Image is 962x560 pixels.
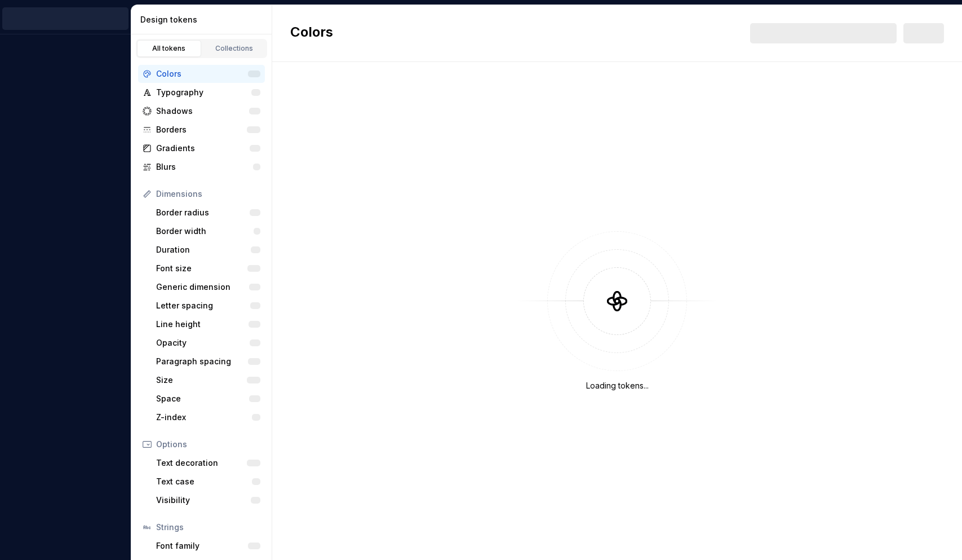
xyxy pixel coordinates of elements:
[156,263,247,274] div: Font size
[156,439,260,450] div: Options
[138,65,265,83] a: Colors
[156,244,251,255] div: Duration
[152,259,265,277] a: Font size
[152,222,265,240] a: Border width
[156,207,250,218] div: Border radius
[152,491,265,509] a: Visibility
[156,188,260,200] div: Dimensions
[156,226,254,237] div: Border width
[156,476,252,487] div: Text case
[156,300,250,311] div: Letter spacing
[152,454,265,472] a: Text decoration
[156,393,249,404] div: Space
[156,319,249,330] div: Line height
[156,143,250,154] div: Gradients
[152,352,265,371] a: Paragraph spacing
[152,297,265,315] a: Letter spacing
[138,139,265,157] a: Gradients
[152,315,265,333] a: Line height
[156,522,260,533] div: Strings
[156,281,249,293] div: Generic dimension
[586,380,649,391] div: Loading tokens...
[138,102,265,120] a: Shadows
[156,356,248,367] div: Paragraph spacing
[138,121,265,139] a: Borders
[140,14,267,25] div: Design tokens
[152,390,265,408] a: Space
[290,23,333,43] h2: Colors
[152,408,265,426] a: Z-index
[156,87,251,98] div: Typography
[156,337,250,349] div: Opacity
[152,278,265,296] a: Generic dimension
[152,537,265,555] a: Font family
[156,124,247,135] div: Borders
[152,473,265,491] a: Text case
[156,412,252,423] div: Z-index
[156,68,248,80] div: Colors
[152,334,265,352] a: Opacity
[141,44,197,53] div: All tokens
[206,44,263,53] div: Collections
[156,161,253,173] div: Blurs
[138,158,265,176] a: Blurs
[152,241,265,259] a: Duration
[152,371,265,389] a: Size
[156,374,247,386] div: Size
[156,540,248,552] div: Font family
[152,204,265,222] a: Border radius
[156,457,247,469] div: Text decoration
[156,105,249,117] div: Shadows
[156,495,251,506] div: Visibility
[138,83,265,102] a: Typography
